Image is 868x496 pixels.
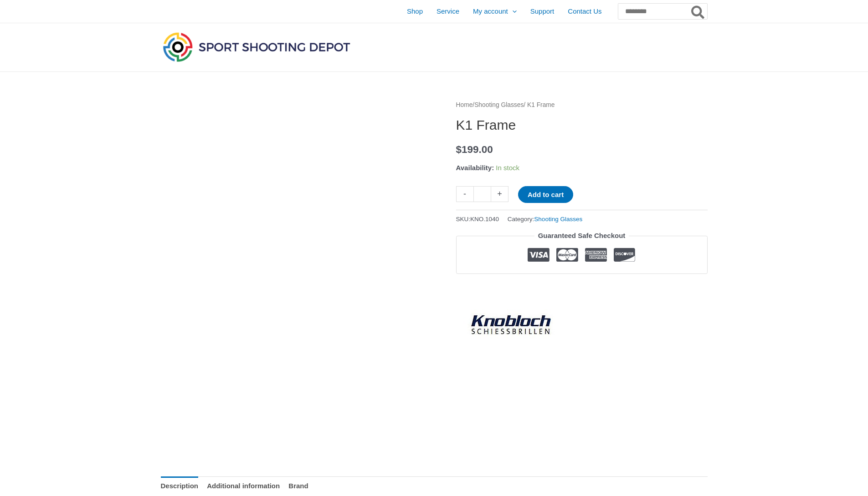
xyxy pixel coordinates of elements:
[534,229,629,242] legend: Guaranteed Safe Checkout
[496,164,519,172] span: In stock
[456,144,493,155] bdi: 199.00
[456,213,499,225] span: SKU:
[508,213,582,225] span: Category:
[473,186,491,202] input: Product quantity
[456,117,708,133] h1: K1 Frame
[456,288,565,360] a: Knobloch
[689,4,707,19] button: Search
[207,476,280,496] a: Additional information
[456,186,473,202] a: -
[456,99,708,111] nav: Breadcrumb
[534,216,582,223] a: Shooting Glasses
[456,144,462,155] span: $
[161,30,352,64] img: Sport Shooting Depot
[456,101,473,108] a: Home
[470,216,499,223] span: KNO.1040
[474,101,524,108] a: Shooting Glasses
[161,476,199,496] a: Description
[288,476,308,496] a: Brand
[518,186,573,203] button: Add to cart
[491,186,508,202] a: +
[456,164,494,172] span: Availability:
